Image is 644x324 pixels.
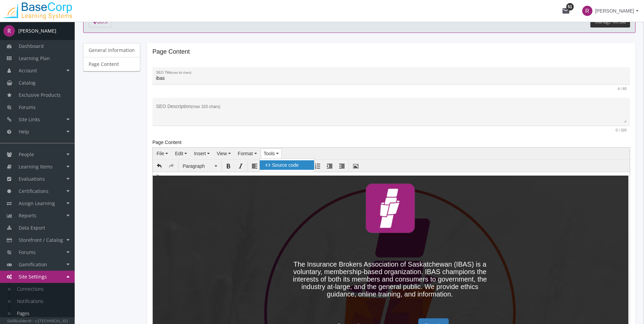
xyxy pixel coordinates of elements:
span: R [3,25,15,37]
span: Paragraph [183,163,213,169]
span: Reports [19,212,36,219]
span: People [19,151,34,158]
span: Exclusive Products [19,92,61,98]
span: Tools [264,151,275,156]
label: Page Content [152,139,182,146]
span: Forums [19,249,36,255]
span: Edit [175,151,183,156]
span: Format [238,151,253,156]
div: Insert/edit image [350,161,362,171]
div: Decrease indent [336,161,348,171]
a: General Information [83,43,140,57]
small: SkillBuilder® - v.[TECHNICAL_ID] [7,318,68,323]
span: [PERSON_NAME] [595,5,634,17]
a: Pages [10,307,75,320]
span: Forums [19,104,36,110]
div: Numbered list [312,161,323,171]
span: Learning Plan [19,55,50,61]
div: Align left [249,161,260,171]
span: R [582,6,592,16]
div: [PERSON_NAME] [18,28,56,34]
span: Catalog [19,79,36,86]
a: Page Content [83,57,140,71]
div: Italic [235,161,246,171]
span: Learning Items [19,163,53,170]
div: Redo [166,161,177,171]
span: View [217,151,227,156]
span: Assign Learning [19,200,55,206]
span: Storefront / Catalog [19,237,63,243]
mat-hint: 4 / 60 [618,87,626,91]
h2: Page Content [152,49,630,55]
span: Certifications [19,188,49,194]
mat-hint: 0 / 320 [615,128,626,132]
span: Gamification [19,261,47,268]
div: Bold [223,161,234,171]
span: Data Export [19,224,45,231]
a: Connections [10,283,75,295]
span: Evaluations [19,176,45,182]
span: Insert [194,151,206,156]
span: Dashboard [19,43,44,49]
span: Account [19,67,37,74]
span: File [157,151,164,156]
span: Help [19,128,29,135]
div: Undo [153,161,165,171]
div: Increase indent [324,161,335,171]
span: Site Links [19,116,40,123]
span: Site Settings [19,273,47,280]
mat-icon: mail [562,7,570,15]
a: Notifications [10,295,75,307]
